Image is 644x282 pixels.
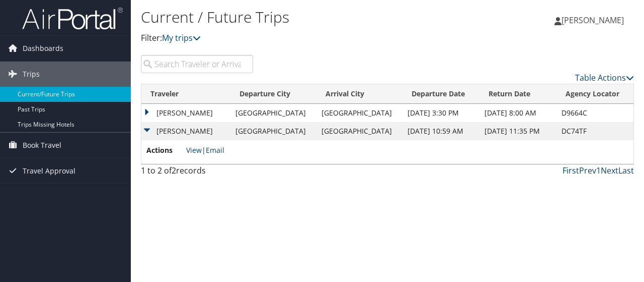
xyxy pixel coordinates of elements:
[141,7,469,28] h1: Current / Future Trips
[230,104,316,122] td: [GEOGRAPHIC_DATA]
[562,165,579,176] a: First
[596,165,601,176] a: 1
[162,32,201,43] a: My trips
[554,5,634,35] a: [PERSON_NAME]
[561,15,624,26] span: [PERSON_NAME]
[316,122,403,140] td: [GEOGRAPHIC_DATA]
[22,7,123,30] img: airportal-logo.png
[316,104,403,122] td: [GEOGRAPHIC_DATA]
[618,165,634,176] a: Last
[556,104,633,122] td: D9664C
[23,36,63,61] span: Dashboards
[479,84,556,104] th: Return Date: activate to sort column ascending
[403,122,479,140] td: [DATE] 10:59 AM
[556,84,633,104] th: Agency Locator: activate to sort column ascending
[23,133,61,158] span: Book Travel
[230,84,316,104] th: Departure City: activate to sort column ascending
[316,84,403,104] th: Arrival City: activate to sort column ascending
[141,32,469,45] p: Filter:
[23,158,75,184] span: Travel Approval
[403,104,479,122] td: [DATE] 3:30 PM
[141,55,253,73] input: Search Traveler or Arrival City
[23,62,40,87] span: Trips
[146,145,184,156] span: Actions
[141,84,230,104] th: Traveler: activate to sort column ascending
[141,122,230,140] td: [PERSON_NAME]
[479,104,556,122] td: [DATE] 8:00 AM
[141,104,230,122] td: [PERSON_NAME]
[141,164,253,182] div: 1 to 2 of records
[172,165,176,176] span: 2
[206,145,224,155] a: Email
[601,165,618,176] a: Next
[556,122,633,140] td: DC74TF
[403,84,479,104] th: Departure Date: activate to sort column descending
[186,145,224,155] span: |
[479,122,556,140] td: [DATE] 11:35 PM
[575,72,634,83] a: Table Actions
[579,165,596,176] a: Prev
[230,122,316,140] td: [GEOGRAPHIC_DATA]
[186,145,202,155] a: View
